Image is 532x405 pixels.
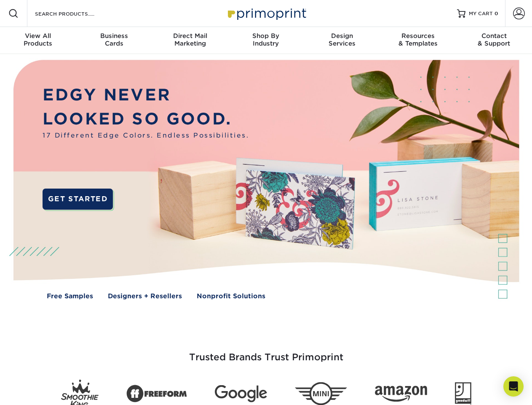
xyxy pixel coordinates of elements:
div: & Support [456,32,532,47]
div: Cards [76,32,152,47]
a: Shop ByIndustry [228,27,304,54]
img: Primoprint [224,4,308,22]
div: Marketing [152,32,228,47]
a: Designers + Resellers [108,292,182,301]
span: Shop By [228,32,304,40]
a: Free Samples [47,292,93,301]
p: LOOKED SO GOOD. [43,107,249,131]
h3: Trusted Brands Trust Primoprint [20,332,513,373]
img: Amazon [375,386,427,402]
a: DesignServices [304,27,380,54]
div: & Templates [380,32,456,47]
a: Contact& Support [456,27,532,54]
a: BusinessCards [76,27,152,54]
div: Services [304,32,380,47]
a: Nonprofit Solutions [197,292,265,301]
span: 17 Different Edge Colors. Endless Possibilities. [43,131,249,140]
span: Direct Mail [152,32,228,40]
p: EDGY NEVER [43,83,249,107]
iframe: Google Customer Reviews [2,379,72,402]
span: Design [304,32,380,40]
div: Open Intercom Messenger [503,376,524,397]
img: Goodwill [455,382,471,405]
span: Business [76,32,152,40]
span: 0 [495,11,498,16]
input: SEARCH PRODUCTS..... [34,8,116,19]
img: Google [215,385,267,402]
span: Contact [456,32,532,40]
div: Industry [228,32,304,47]
span: Resources [380,32,456,40]
span: MY CART [469,10,493,17]
a: Direct MailMarketing [152,27,228,54]
a: GET STARTED [43,189,113,210]
a: Resources& Templates [380,27,456,54]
